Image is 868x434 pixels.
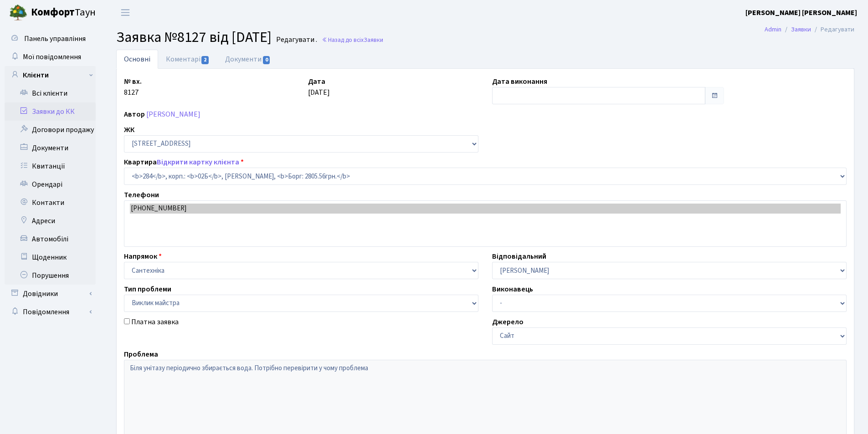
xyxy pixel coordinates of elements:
a: Назад до всіхЗаявки [322,36,383,44]
label: Дата виконання [492,76,547,87]
a: Щоденник [5,248,96,266]
label: Квартира [124,157,244,168]
span: Заявка №8127 від [DATE] [116,27,272,48]
select: ) [124,168,847,185]
option: [PHONE_NUMBER] [130,204,841,214]
b: [PERSON_NAME] [PERSON_NAME] [745,8,857,18]
a: Мої повідомлення [5,48,96,66]
label: Джерело [492,317,524,327]
a: Панель управління [5,30,96,48]
a: Заявки [791,25,811,34]
img: logo.png [9,4,27,22]
span: 2 [201,56,209,64]
li: Редагувати [811,25,854,35]
a: Клієнти [5,66,96,84]
a: Всі клієнти [5,84,96,102]
a: [PERSON_NAME] [146,109,200,119]
label: № вх. [124,76,142,87]
a: Документи [217,50,278,69]
a: Порушення [5,266,96,285]
a: Коментарі [158,50,217,69]
span: Мої повідомлення [23,52,81,62]
button: Переключити навігацію [114,5,137,20]
a: Квитанції [5,157,96,175]
small: Редагувати . [274,36,317,44]
span: Таун [31,5,96,20]
select: ) [124,295,478,312]
label: Напрямок [124,251,162,262]
a: Орендарі [5,175,96,194]
a: Адреси [5,212,96,230]
div: 8127 [117,76,301,104]
label: Платна заявка [131,317,179,327]
a: Довідники [5,285,96,303]
a: Відкрити картку клієнта [157,157,239,167]
a: Admin [765,25,781,34]
span: Панель управління [24,34,86,44]
div: [DATE] [301,76,485,104]
span: 0 [263,56,270,64]
a: Контакти [5,194,96,212]
b: Комфорт [31,5,75,20]
a: Заявки до КК [5,102,96,121]
a: Автомобілі [5,230,96,248]
a: Повідомлення [5,303,96,321]
label: Тип проблеми [124,284,171,295]
label: Телефони [124,189,159,200]
label: Виконавець [492,284,533,295]
nav: breadcrumb [751,20,868,39]
label: ЖК [124,124,134,135]
a: [PERSON_NAME] [PERSON_NAME] [745,7,857,18]
a: Договори продажу [5,121,96,139]
label: Проблема [124,349,158,360]
a: Основні [116,50,158,69]
label: Відповідальний [492,251,546,262]
span: Заявки [364,36,383,44]
label: Дата [308,76,325,87]
label: Автор [124,109,145,120]
a: Документи [5,139,96,157]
